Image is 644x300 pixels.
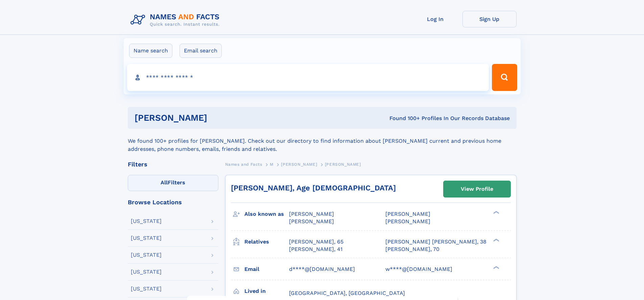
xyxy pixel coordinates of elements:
span: [PERSON_NAME] [281,162,317,167]
div: [US_STATE] [131,269,162,275]
div: [US_STATE] [131,218,162,224]
div: ❯ [492,210,500,215]
div: ❯ [492,238,500,242]
h1: [PERSON_NAME] [135,114,299,122]
span: [PERSON_NAME] [325,162,361,167]
span: [GEOGRAPHIC_DATA], [GEOGRAPHIC_DATA] [289,290,405,296]
a: [PERSON_NAME], 65 [289,238,343,246]
a: Log In [408,11,462,27]
div: Filters [128,161,218,167]
a: View Profile [444,181,510,197]
input: search input [127,64,489,91]
div: [US_STATE] [131,286,162,292]
div: Found 100+ Profiles In Our Records Database [298,115,510,122]
label: Email search [180,44,222,58]
h3: Relatives [244,236,289,248]
span: All [161,179,168,186]
span: M [270,162,273,167]
span: [PERSON_NAME] [289,218,334,225]
a: [PERSON_NAME] [281,160,317,168]
a: [PERSON_NAME] [PERSON_NAME], 38 [385,238,486,246]
label: Name search [129,44,172,58]
div: [US_STATE] [131,252,162,258]
a: [PERSON_NAME], Age [DEMOGRAPHIC_DATA] [231,184,396,192]
a: [PERSON_NAME], 70 [385,246,439,253]
span: [PERSON_NAME] [289,211,334,217]
a: [PERSON_NAME], 41 [289,246,342,253]
div: Browse Locations [128,199,218,205]
h3: Email [244,263,289,275]
span: [PERSON_NAME] [385,211,430,217]
div: ❯ [492,265,500,270]
div: View Profile [461,181,493,197]
label: Filters [128,175,218,191]
span: [PERSON_NAME] [385,218,430,225]
div: We found 100+ profiles for [PERSON_NAME]. Check out our directory to find information about [PERS... [128,129,517,153]
div: [US_STATE] [131,235,162,241]
h3: Also known as [244,208,289,220]
button: Search Button [492,64,517,91]
img: Logo Names and Facts [128,11,225,29]
a: Sign Up [462,11,517,27]
a: M [270,160,273,168]
h3: Lived in [244,285,289,297]
a: Names and Facts [225,160,262,168]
